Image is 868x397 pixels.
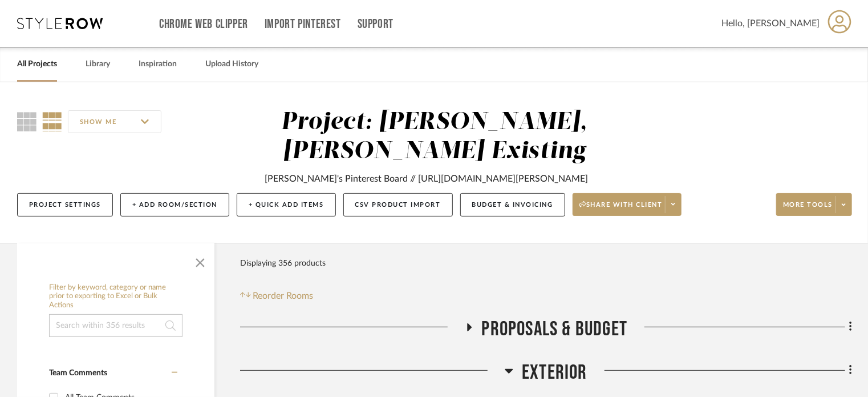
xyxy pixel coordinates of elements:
a: All Projects [17,57,57,72]
div: Project: [PERSON_NAME], [PERSON_NAME] Existing [281,110,588,163]
h6: Filter by keyword, category or name prior to exporting to Excel or Bulk Actions [49,283,182,310]
div: Displaying 356 products [240,252,326,275]
button: Budget & Invoicing [460,193,565,216]
span: Team Comments [49,369,107,377]
button: Reorder Rooms [240,289,314,303]
a: Library [86,57,110,72]
a: Import Pinterest [265,19,341,29]
span: Reorder Rooms [253,289,314,303]
span: More tools [783,200,833,218]
a: Chrome Web Clipper [159,19,248,29]
input: Search within 356 results [49,314,182,337]
button: + Quick Add Items [237,193,336,216]
a: Inspiration [139,57,177,72]
button: + Add Room/Section [120,193,229,216]
button: Share with client [573,193,682,216]
span: Proposals & Budget [482,317,628,342]
a: Support [358,19,394,29]
button: More tools [776,193,852,216]
span: Exterior [522,360,587,385]
button: Close [189,249,212,272]
button: Project Settings [17,193,113,216]
div: [PERSON_NAME]'s Pinterest Board // [URL][DOMAIN_NAME][PERSON_NAME] [265,172,589,186]
button: CSV Product Import [343,193,453,216]
span: Share with client [579,200,663,218]
a: Upload History [205,57,258,72]
span: Hello, [PERSON_NAME] [721,17,820,30]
